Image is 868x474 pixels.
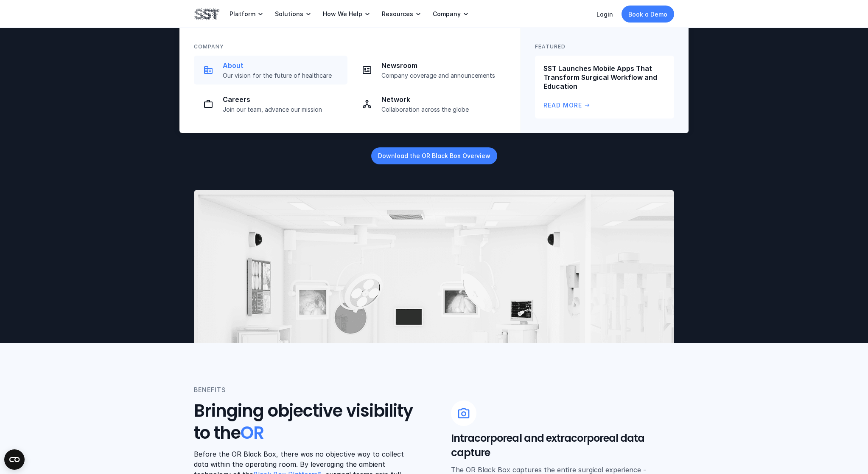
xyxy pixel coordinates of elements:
[628,10,667,19] p: Book a Demo
[241,421,264,445] span: OR
[4,449,25,470] button: Open CMP widget
[622,6,674,23] a: Book a Demo
[381,106,501,113] p: Collaboration across the globe
[223,106,342,113] p: Join our team, advance our mission
[543,101,582,110] p: Read More
[194,7,219,21] img: SST logo
[381,72,501,79] p: Company coverage and announcements
[535,42,566,51] p: FEATURED
[381,61,501,70] p: Newsroom
[194,400,417,444] h3: Bringing objective visibility to the
[203,65,213,75] img: Company icon
[584,102,591,109] span: arrow_right_alt
[353,56,506,85] a: Newspaper iconNewsroomCompany coverage and announcements
[451,431,674,460] h5: Intracorporeal and extracorporeal data capture
[371,147,497,164] a: Download the OR Black Box Overview
[596,11,613,18] a: Login
[194,56,347,85] a: Company iconAboutOur vision for the future of healthcare
[378,151,490,160] p: Download the OR Black Box Overview
[223,72,342,79] p: Our vision for the future of healthcare
[323,10,362,18] p: How We Help
[223,61,342,70] p: About
[275,10,303,18] p: Solutions
[194,385,226,395] p: BENEFITS
[223,95,342,104] p: Careers
[353,90,506,118] a: Network iconNetworkCollaboration across the globe
[433,10,461,18] p: Company
[543,64,666,90] p: SST Launches Mobile Apps That Transform Surgical Workflow and Education
[535,56,674,118] a: SST Launches Mobile Apps That Transform Surgical Workflow and EducationRead Morearrow_right_alt
[381,95,501,104] p: Network
[194,190,674,450] img: Cartoon depiction of an operating room
[194,42,224,51] p: Company
[362,65,372,75] img: Newspaper icon
[382,10,413,18] p: Resources
[362,99,372,109] img: Network icon
[230,10,255,18] p: Platform
[194,90,347,118] a: Briefcase iconCareersJoin our team, advance our mission
[203,99,213,109] img: Briefcase icon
